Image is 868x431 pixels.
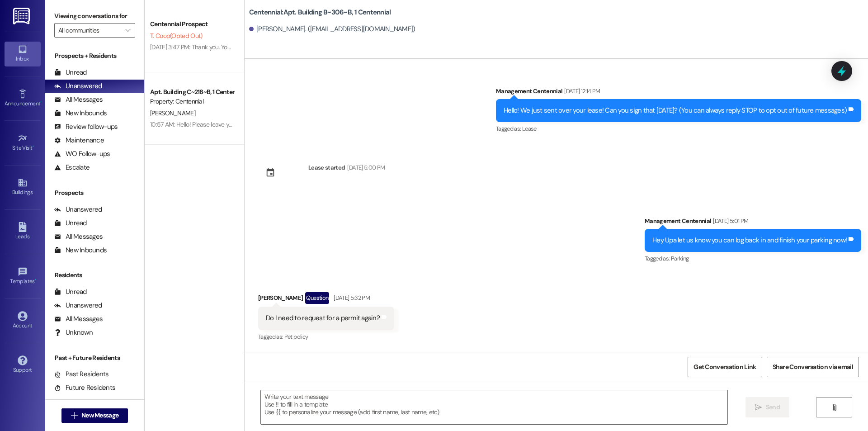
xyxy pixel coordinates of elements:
button: New Message [61,408,128,423]
div: Lease started [308,163,345,172]
div: [DATE] 3:47 PM: Thank you. You will no longer receive texts from this thread. Please reply with '... [150,43,596,51]
span: [PERSON_NAME] [150,109,195,117]
i:  [755,404,762,411]
div: Review follow-ups [54,122,118,132]
span: • [33,143,34,150]
div: Prospects + Residents [45,51,144,61]
div: Past Residents [54,369,109,379]
div: Do I need to request for a permit again? [266,313,380,323]
span: Get Conversation Link [693,362,756,372]
a: Account [5,308,41,333]
span: Share Conversation via email [773,362,853,372]
div: Unanswered [54,205,102,214]
span: • [40,99,42,105]
div: Hey Upa let us know you can log back in and finish your parking now! [652,236,847,245]
label: Viewing conversations for [54,9,135,23]
div: Tagged as: [645,252,861,265]
div: Tagged as: [496,122,861,135]
div: New Inbounds [54,246,107,255]
span: Parking [671,255,689,262]
div: [DATE] 12:14 PM [562,86,600,96]
div: Unanswered [54,301,102,310]
div: Management Centennial [645,216,861,229]
span: Send [766,403,780,412]
div: Unread [54,218,87,228]
div: Property: Centennial [150,97,234,106]
div: Prospects [45,188,144,198]
div: Apt. Building C~218~B, 1 Centennial [150,87,234,97]
div: [DATE] 5:01 PM [711,216,748,226]
span: New Message [81,411,118,420]
div: Unread [54,68,87,77]
div: [DATE] 5:32 PM [331,293,370,303]
div: New Inbounds [54,109,107,118]
input: All communities [58,23,121,38]
div: Past + Future Residents [45,353,144,363]
span: • [35,277,36,283]
div: Centennial Prospect [150,19,234,29]
div: [PERSON_NAME]. ([EMAIL_ADDRESS][DOMAIN_NAME]) [249,24,415,34]
button: Get Conversation Link [688,357,762,377]
a: Inbox [5,42,41,66]
div: Tagged as: [258,330,394,343]
div: [DATE] 5:00 PM [345,163,385,172]
span: T. Coop (Opted Out) [150,32,202,40]
i:  [71,412,78,419]
div: Unread [54,287,87,297]
div: Residents [45,270,144,280]
span: Pet policy [284,333,308,341]
div: Escalate [54,163,90,172]
div: All Messages [54,95,103,104]
a: Leads [5,219,41,244]
div: All Messages [54,314,103,324]
div: Maintenance [54,136,104,145]
div: 10:57 AM: Hello! Please leave your storage closet on the patios unlocked so the cleaning checkers... [150,120,481,128]
div: Hello! We just sent over your lease! Can you sign that [DATE]? (You can always reply STOP to opt ... [504,106,847,115]
i:  [831,404,838,411]
img: ResiDesk Logo [13,8,32,24]
button: Send [745,397,789,417]
div: [PERSON_NAME] [258,292,394,307]
a: Templates • [5,264,41,289]
div: All Messages [54,232,103,242]
div: Unknown [54,328,93,337]
div: Management Centennial [496,86,861,99]
i:  [125,27,130,34]
a: Support [5,353,41,377]
div: WO Follow-ups [54,149,110,159]
div: Unanswered [54,81,102,91]
a: Site Visit • [5,131,41,155]
a: Buildings [5,175,41,199]
b: Centennial: Apt. Building B~306~B, 1 Centennial [249,8,391,17]
span: Lease [522,125,537,133]
button: Share Conversation via email [767,357,859,377]
div: Question [305,292,329,303]
div: Future Residents [54,383,115,393]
